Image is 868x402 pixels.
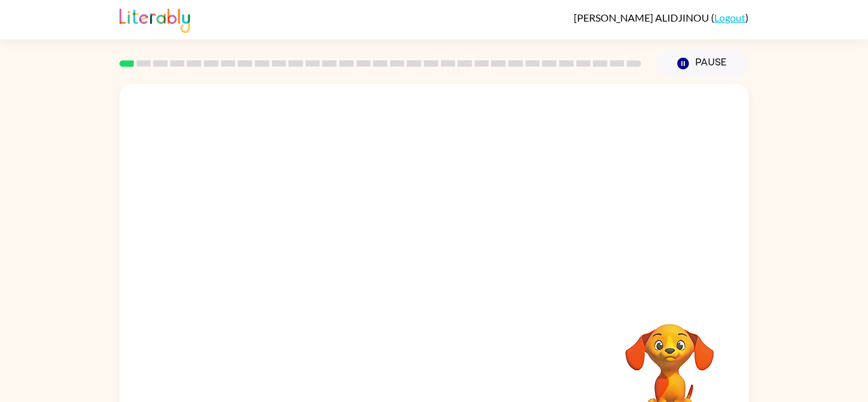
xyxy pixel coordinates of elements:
[714,11,745,23] a: Logout
[656,49,749,78] button: Pause
[119,5,190,33] img: Literably
[574,11,749,23] div: ( )
[574,11,711,23] span: [PERSON_NAME] ALIDJINOU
